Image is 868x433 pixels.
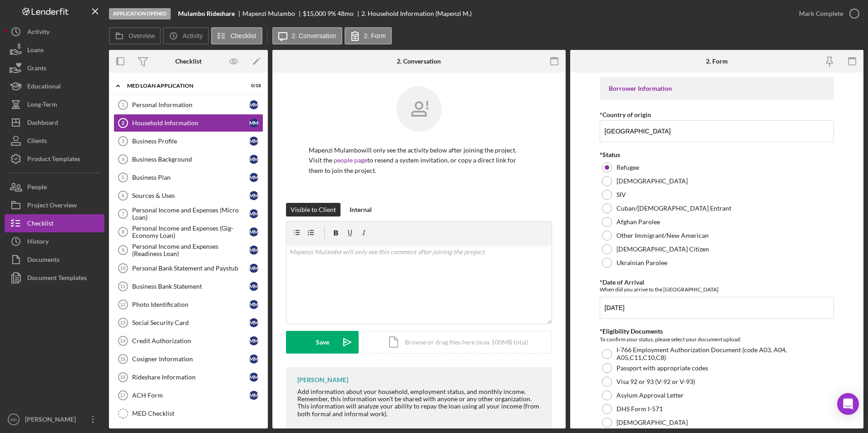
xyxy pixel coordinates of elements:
label: Cuban/[DEMOGRAPHIC_DATA] Entrant [616,205,731,212]
a: 4Business BackgroundMM [113,150,263,168]
button: Dashboard [5,113,104,132]
div: Internal [350,203,372,216]
a: 6Sources & UsesMM [113,187,263,205]
div: Application Opened [109,8,171,20]
tspan: 10 [120,266,125,271]
div: Educational [27,77,61,98]
div: M M [249,227,258,236]
div: 2. Form [706,58,728,65]
div: M M [249,373,258,382]
div: Sources & Uses [132,192,249,199]
div: Personal Information [132,101,249,108]
a: Documents [5,251,104,269]
div: M M [249,354,258,364]
div: [PERSON_NAME] [23,410,82,431]
div: Grants [27,59,46,79]
label: Checklist [231,32,256,39]
button: Educational [5,77,104,95]
div: Mapenzi Mulambo [242,10,303,17]
div: Personal Income and Expenses (Micro Loan) [132,207,249,221]
a: 2Household InformationMM [113,114,263,132]
div: Mark Complete [799,5,843,23]
div: Product Templates [27,150,80,170]
tspan: 11 [120,284,125,289]
div: M M [249,318,258,327]
a: 10Personal Bank Statement and PaystubMM [113,259,263,277]
div: MED Loan Application [127,83,238,89]
div: When did you arrive to the [GEOGRAPHIC_DATA] [600,286,834,293]
tspan: 5 [122,175,124,180]
a: 13Social Security CardMM [113,314,263,332]
label: 2. Conversation [292,32,336,39]
tspan: 13 [120,320,125,325]
label: *Date of Arrival [600,278,644,286]
text: NN [10,417,17,422]
div: Personal Income and Expenses (Gig-Economy Loan) [132,225,249,239]
div: Business Background [132,156,249,163]
div: Loans [27,41,44,61]
a: Document Templates [5,269,104,287]
button: Clients [5,132,104,150]
div: M M [249,246,258,255]
div: Credit Authorization [132,337,249,344]
button: Mark Complete [790,5,863,23]
button: Overview [109,27,161,44]
button: History [5,232,104,251]
tspan: 7 [122,211,124,216]
div: Long-Term [27,95,57,116]
div: Business Plan [132,174,249,181]
label: *Country of origin [600,111,651,118]
tspan: 12 [120,302,125,307]
a: Grants [5,59,104,77]
div: M M [249,155,258,164]
div: Rideshare Information [132,374,249,381]
a: 5Business PlanMM [113,168,263,187]
div: M M [249,118,258,128]
tspan: 8 [122,229,124,235]
label: Other Immigrant/New American [616,232,709,239]
div: 0 / 18 [245,83,261,89]
a: 15Cosigner InformationMM [113,350,263,368]
tspan: 6 [122,193,124,198]
label: [DEMOGRAPHIC_DATA] Citizen [616,246,709,253]
a: MED Checklist [113,404,263,423]
div: M M [249,209,258,218]
div: Activity [27,23,49,43]
tspan: 2 [122,120,124,126]
a: Long-Term [5,95,104,113]
div: History [27,232,49,253]
div: Save [316,331,329,354]
div: 2. Conversation [397,58,441,65]
label: Asylum Approval Letter [616,392,684,399]
div: People [27,178,47,198]
div: *Eligibility Documents [600,328,834,335]
a: 16Rideshare InformationMM [113,368,263,386]
a: 9Personal Income and Expenses (Readiness Loan)MM [113,241,263,259]
tspan: 15 [120,356,125,362]
div: Borrower Information [609,85,825,92]
label: Passport with appropriate codes [616,364,708,372]
tspan: 3 [122,138,124,144]
div: Document Templates [27,269,87,289]
div: M M [249,264,258,273]
div: M M [249,173,258,182]
div: Project Overview [27,196,77,216]
div: Visible to Client [291,203,336,216]
a: 11Business Bank StatementMM [113,277,263,295]
p: Mapenzi Mulambo will only see the activity below after joining the project. Visit the to resend a... [309,145,529,176]
button: 2. Conversation [272,27,342,44]
div: M M [249,282,258,291]
button: Loans [5,41,104,59]
button: Checklist [5,214,104,232]
div: Documents [27,251,59,271]
div: 48 mo [337,10,354,17]
button: 2. Form [345,27,392,44]
a: 8Personal Income and Expenses (Gig-Economy Loan)MM [113,223,263,241]
div: To confirm your status, please select your document upload: [600,335,834,344]
div: Clients [27,132,47,152]
tspan: 16 [120,374,125,380]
